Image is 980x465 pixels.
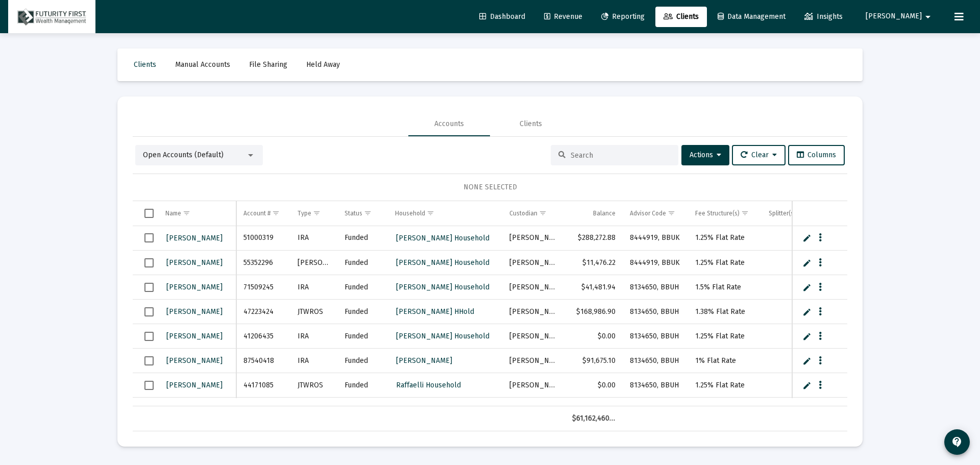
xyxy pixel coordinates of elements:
td: $41,481.94 [565,275,623,300]
div: Fee Structure(s) [695,209,740,217]
td: 8134650, BBUH [623,398,688,422]
div: Splitter(s) [769,209,796,217]
td: 8134650, BBUH [623,300,688,324]
div: Funded [345,307,381,317]
a: Revenue [536,7,591,27]
a: Reporting [593,7,653,27]
a: [PERSON_NAME] [165,329,224,344]
td: Column Name [158,201,236,226]
div: Funded [345,405,381,415]
td: 1.25% Flat Rate [688,251,762,275]
td: 8134650, BBUH [623,324,688,349]
td: 8134650, BBUH [623,275,688,300]
span: Show filter options for column 'Name' [183,209,190,217]
td: 87540418 [236,349,290,373]
span: Show filter options for column 'Advisor Code' [668,209,675,217]
td: $168,986.90 [565,300,623,324]
div: Household [395,209,425,217]
span: Revenue [544,12,582,21]
td: [PERSON_NAME] [502,398,565,422]
td: 51000319 [236,226,290,251]
span: Clients [134,60,156,69]
a: [PERSON_NAME] [165,304,224,319]
input: Search [571,151,671,160]
a: Edit [802,381,812,390]
td: 65542148 [236,398,290,422]
td: $0.00 [565,373,623,398]
span: [PERSON_NAME] [166,283,223,291]
a: [PERSON_NAME] [165,255,224,270]
div: Type [298,209,311,217]
div: Funded [345,258,381,268]
td: $91,675.10 [565,349,623,373]
div: Select row [144,283,154,292]
span: Show filter options for column 'Custodian' [539,209,547,217]
td: [PERSON_NAME] [502,300,565,324]
a: [PERSON_NAME] Household [395,280,491,295]
td: 8444919, BBUK [623,226,688,251]
td: Column Advisor Code [623,201,688,226]
td: 1.25% Flat Rate [688,226,762,251]
div: Funded [345,282,381,292]
span: [PERSON_NAME] Household [396,234,489,242]
div: Funded [345,380,381,390]
div: Select row [144,258,154,267]
td: 1% Flat Rate [688,349,762,373]
div: Advisor Code [630,209,666,217]
a: Edit [802,307,812,316]
mat-icon: contact_support [951,436,963,448]
td: JTWROS [290,300,337,324]
td: Column Household [388,201,502,226]
a: [PERSON_NAME] HHold [395,304,475,319]
span: [PERSON_NAME] Household [396,332,489,340]
span: Insights [804,12,843,21]
td: 44171085 [236,373,290,398]
span: Show filter options for column 'Fee Structure(s)' [741,209,749,217]
span: Clear [741,151,777,159]
span: Columns [797,151,836,159]
a: [PERSON_NAME] [165,378,224,393]
a: Edit [802,332,812,341]
td: IRA [290,275,337,300]
button: [PERSON_NAME] [853,6,946,27]
td: $250,079.59 [565,398,623,422]
td: IRA [290,324,337,349]
a: Data Management [709,7,794,27]
span: Manual Accounts [175,60,230,69]
td: [PERSON_NAME] [502,275,565,300]
a: Hunter without Joint [395,402,462,417]
a: Edit [802,356,812,365]
td: $0.00 [565,324,623,349]
td: [PERSON_NAME] [290,251,337,275]
a: Held Away [298,55,348,75]
div: Name [165,209,181,217]
a: [PERSON_NAME] Household [395,329,491,344]
span: Raffaelli Household [396,381,461,389]
div: Select all [144,209,154,218]
a: Edit [802,258,812,267]
a: Clients [126,55,164,75]
span: Show filter options for column 'Type' [313,209,321,217]
div: Data grid [133,201,847,431]
div: NONE SELECTED [141,182,839,192]
span: [PERSON_NAME] [166,307,223,316]
td: 41206435 [236,324,290,349]
div: Clients [520,119,542,129]
span: Clients [664,12,699,21]
div: Select row [144,233,154,242]
a: Clients [655,7,707,27]
td: [PERSON_NAME] [502,226,565,251]
td: Column Type [290,201,337,226]
div: Funded [345,356,381,366]
div: $61,162,460.78 [572,413,616,424]
span: Data Management [718,12,786,21]
div: Select row [144,356,154,365]
div: Accounts [434,119,464,129]
span: Hunter without Joint [396,405,461,414]
span: [PERSON_NAME] [166,381,223,389]
div: Select row [144,307,154,316]
a: [PERSON_NAME] Household [395,231,491,246]
a: Dashboard [471,7,533,27]
td: JTWROS [290,373,337,398]
td: [PERSON_NAME] [502,251,565,275]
